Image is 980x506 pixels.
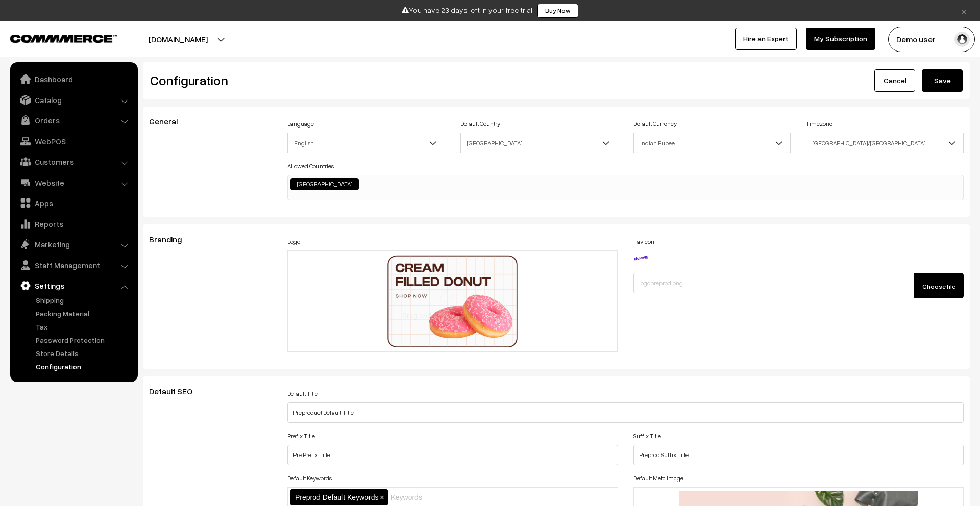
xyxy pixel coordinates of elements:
span: Indian Rupee [634,134,791,152]
div: You have 23 days left in your free trial [4,4,976,18]
a: COMMMERCE [10,32,100,44]
a: Shipping [33,295,134,306]
a: Catalog [13,91,134,109]
span: Asia/Kolkata [806,134,963,152]
a: Packing Material [33,308,134,319]
span: Choose file [922,283,955,290]
a: Customers [13,153,134,171]
a: × [957,5,971,17]
a: WebPOS [13,132,134,150]
img: 17339787567424logopreprod.png [633,255,649,261]
span: × [380,493,384,502]
span: Preprod Default Keywords [295,493,378,501]
input: logopreprod.png [633,273,910,293]
span: English [287,133,445,153]
a: My Subscription [806,28,875,50]
a: Cancel [874,69,915,92]
a: Store Details [33,348,134,359]
span: Default SEO [149,386,205,396]
input: Title [287,402,964,423]
button: Demo user [888,27,975,52]
span: Asia/Kolkata [806,133,964,153]
label: Default Keywords [287,474,332,483]
span: Indian Rupee [633,133,791,153]
input: Keywords [390,492,480,503]
span: India [460,133,618,153]
button: [DOMAIN_NAME] [113,27,243,52]
h2: Configuration [150,72,549,88]
label: Default Meta Image [633,474,683,483]
a: Buy Now [537,4,578,18]
a: Dashboard [13,70,134,88]
label: Allowed Countries [287,162,334,171]
input: Suffix Title [633,445,964,465]
a: Hire an Expert [735,28,797,50]
label: Suffix Title [633,432,661,441]
label: Default Title [287,389,318,398]
span: Branding [149,234,194,244]
button: Save [922,69,963,92]
label: Default Currency [633,119,677,129]
label: Prefix Title [287,432,315,441]
label: Timezone [806,119,832,129]
a: Reports [13,215,134,233]
a: Orders [13,111,134,130]
a: Tax [33,321,134,332]
img: COMMMERCE [10,35,117,42]
a: Marketing [13,235,134,254]
label: Favicon [633,237,654,246]
span: General [149,116,190,127]
label: Language [287,119,314,129]
input: Prefix Title [287,445,618,465]
label: Logo [287,237,300,246]
a: Settings [13,276,134,295]
span: India [461,134,618,152]
a: Staff Management [13,256,134,274]
a: Configuration [33,361,134,372]
img: user [954,32,970,47]
a: Website [13,173,134,192]
a: Apps [13,194,134,212]
label: Default Country [460,119,500,129]
a: Password Protection [33,335,134,345]
span: English [288,134,445,152]
li: India [290,178,359,190]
